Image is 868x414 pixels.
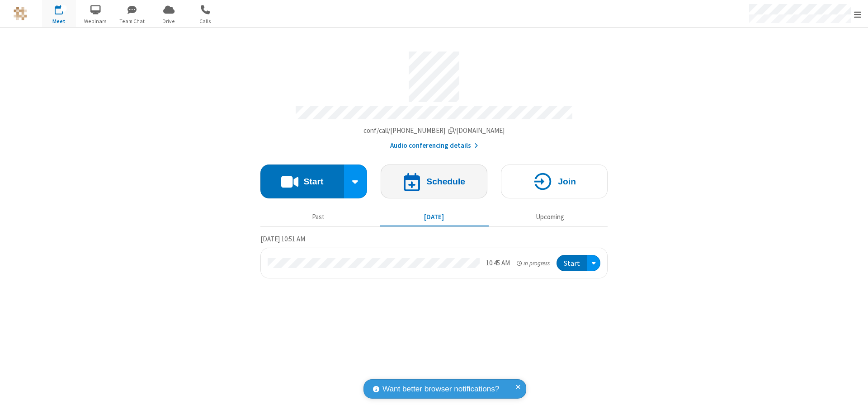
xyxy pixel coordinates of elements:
span: Want better browser notifications? [382,383,499,395]
button: Upcoming [495,208,604,226]
h4: Join [558,177,576,186]
h4: Start [303,177,323,186]
span: [DATE] 10:51 AM [260,235,305,243]
button: [DATE] [380,208,489,226]
button: Join [501,165,608,198]
button: Start [557,255,587,272]
span: Calls [189,17,222,25]
div: 1 [61,5,67,12]
section: Today's Meetings [260,234,608,279]
section: Account details [260,45,608,151]
button: Copy my meeting room linkCopy my meeting room link [363,126,505,136]
div: Start conference options [344,165,368,198]
h4: Schedule [426,177,465,186]
div: 10:45 AM [486,258,510,268]
em: in progress [517,259,550,268]
div: Open menu [587,255,600,272]
button: Start [260,165,344,198]
span: Webinars [79,17,113,25]
button: Audio conferencing details [390,141,478,151]
span: Copy my meeting room link [363,126,505,135]
span: Drive [152,17,186,25]
img: QA Selenium DO NOT DELETE OR CHANGE [14,7,27,20]
button: Past [264,208,373,226]
span: Meet [42,17,76,25]
iframe: Chat [845,390,861,408]
span: Team Chat [115,17,149,25]
button: Schedule [381,165,487,198]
